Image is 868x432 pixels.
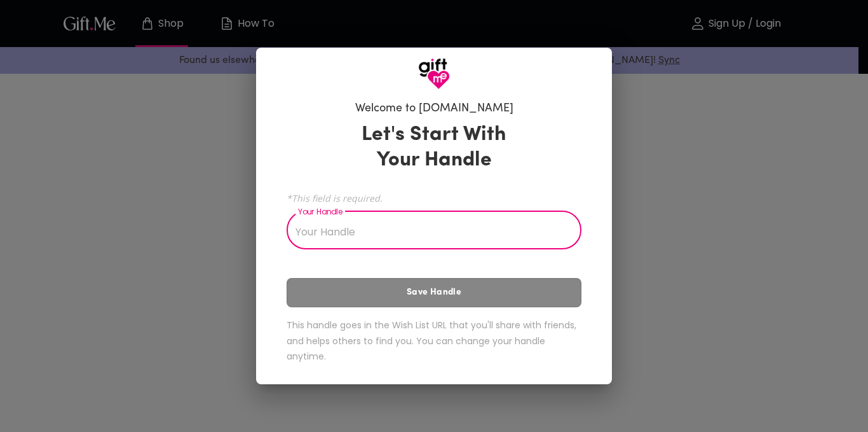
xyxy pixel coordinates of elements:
[287,192,581,204] span: *This field is required.
[287,317,581,365] h6: This handle goes in the Wish List URL that you'll share with friends, and helps others to find yo...
[346,122,522,173] h3: Let's Start With Your Handle
[287,214,567,249] input: Your Handle
[355,101,513,116] h6: Welcome to [DOMAIN_NAME]
[418,58,450,90] img: GiftMe Logo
